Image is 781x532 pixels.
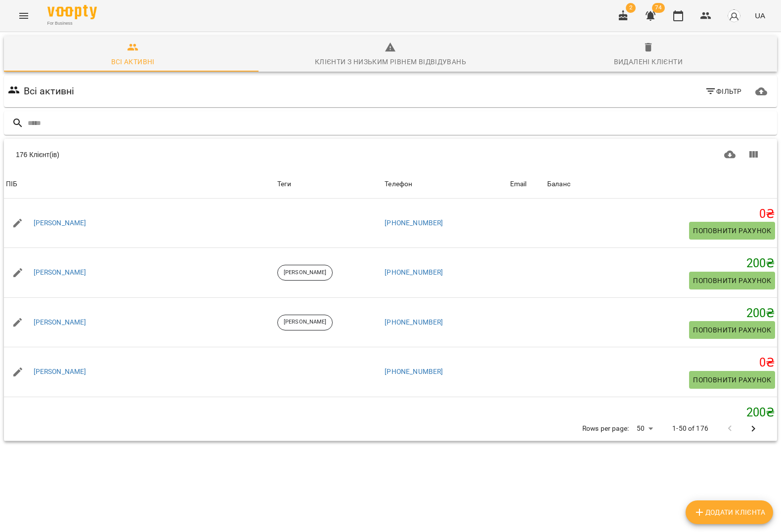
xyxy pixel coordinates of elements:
button: Next Page [741,417,765,441]
span: Телефон [385,178,506,190]
a: [PERSON_NAME] [34,318,87,327]
h5: 200 ₴ [547,405,775,420]
img: avatar_s.png [727,9,741,23]
p: [PERSON_NAME] [284,269,326,277]
a: [PHONE_NUMBER] [385,219,443,227]
span: Email [510,178,543,190]
span: Поповнити рахунок [693,324,771,336]
h5: 200 ₴ [547,306,775,321]
button: Поповнити рахунок [689,222,775,240]
div: Баланс [547,178,570,190]
div: Email [510,178,527,190]
div: 176 Клієнт(ів) [16,150,389,160]
button: Завантажити CSV [718,143,742,166]
div: Видалені клієнти [614,56,683,68]
p: 1-50 of 176 [672,424,708,434]
button: Додати клієнта [686,500,773,524]
a: [PERSON_NAME] [34,367,87,377]
span: Поповнити рахунок [693,374,771,386]
button: Menu [12,4,36,28]
span: ПІБ [6,178,273,190]
h5: 0 ₴ [547,355,775,370]
div: Клієнти з низьким рівнем відвідувань [315,56,466,68]
span: Баланс [547,178,775,190]
a: [PERSON_NAME] [34,268,87,278]
a: [PHONE_NUMBER] [385,318,443,326]
span: 2 [626,3,636,13]
div: 50 [633,421,656,436]
div: Телефон [385,178,412,190]
span: 74 [652,3,665,13]
span: Фільтр [705,85,742,97]
span: UA [755,10,765,21]
div: Sort [510,178,527,190]
button: Фільтр [701,82,746,100]
h6: Всі активні [24,83,75,99]
button: Поповнити рахунок [689,321,775,339]
div: [PERSON_NAME] [277,265,333,281]
p: Rows per page: [582,424,629,434]
button: Поповнити рахунок [689,272,775,289]
h5: 200 ₴ [547,256,775,271]
button: UA [751,6,769,25]
a: [PHONE_NUMBER] [385,268,443,276]
span: Поповнити рахунок [693,275,771,286]
a: [PHONE_NUMBER] [385,368,443,375]
img: Voopty Logo [47,5,97,19]
div: [PERSON_NAME] [277,315,333,330]
div: Теги [277,178,381,190]
span: Поповнити рахунок [693,225,771,237]
div: Sort [6,178,17,190]
span: For Business [47,20,97,27]
div: Всі активні [111,56,155,68]
span: Додати клієнта [694,506,765,518]
p: [PERSON_NAME] [284,318,326,327]
button: Поповнити рахунок [689,371,775,389]
div: ПІБ [6,178,17,190]
a: [PERSON_NAME] [34,218,87,228]
h5: 0 ₴ [547,206,775,222]
div: Sort [385,178,412,190]
button: Показати колонки [741,143,765,166]
div: Table Toolbar [4,139,777,170]
div: Sort [547,178,570,190]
